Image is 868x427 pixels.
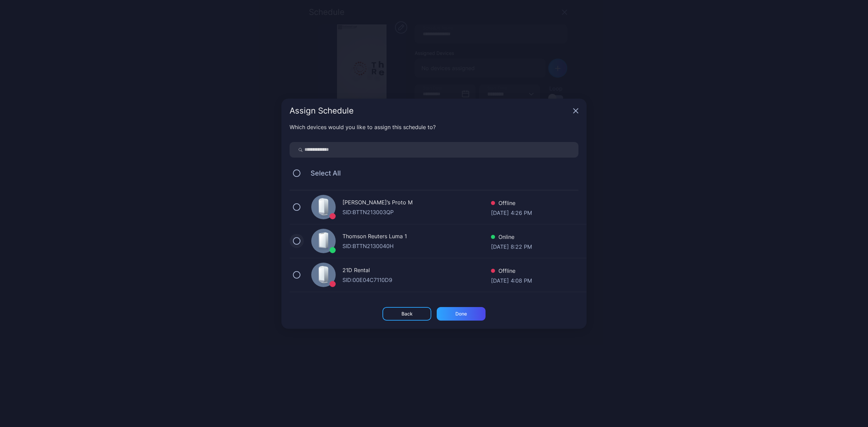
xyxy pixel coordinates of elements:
button: Back [382,307,431,321]
div: SID: 00E04C7110D9 [342,276,491,284]
div: SID: BTTN213003QP [342,208,491,216]
div: Done [455,311,467,317]
button: Done [437,307,486,321]
div: [DATE] 4:08 PM [491,277,532,283]
span: Select All [304,169,341,177]
div: Online [491,233,532,243]
div: Back [401,311,413,317]
div: Offline [491,267,532,277]
div: [DATE] 8:22 PM [491,243,532,249]
div: Thomson Reuters Luma 1 [342,232,491,242]
div: Which devices would you like to assign this schedule to? [290,123,578,131]
div: [PERSON_NAME]’s Proto M [342,198,491,208]
div: Offline [491,199,532,209]
div: 21D Rental [342,266,491,276]
div: SID: BTTN2130040H [342,242,491,250]
div: Assign Schedule [290,107,570,115]
div: [DATE] 4:26 PM [491,209,532,216]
